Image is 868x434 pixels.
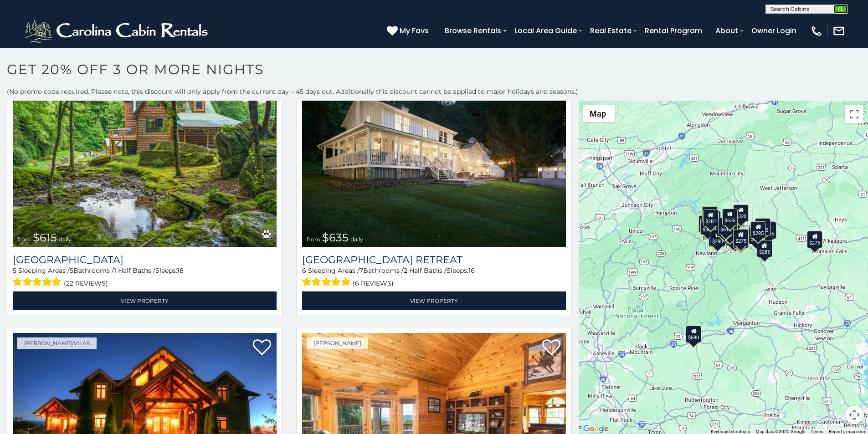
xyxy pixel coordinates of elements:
[13,70,277,247] a: Eagle Ridge Falls from $615 daily
[686,326,702,343] div: $580
[718,218,734,235] div: $615
[829,429,865,434] a: Report a map error
[703,209,719,227] div: $281
[845,406,863,424] button: Map camera controls
[810,25,823,37] img: phone-regular-white.png
[302,266,306,275] span: 6
[322,231,349,244] span: $635
[711,23,743,39] a: About
[404,266,447,275] span: 2 Half Baths /
[583,105,615,122] button: Change map style
[302,254,566,266] h3: Valley Farmhouse Retreat
[17,236,31,243] span: from
[733,229,749,246] div: $275
[302,70,566,247] a: Valley Farmhouse Retreat from $635 daily
[722,209,738,226] div: $635
[307,236,320,243] span: from
[590,109,606,118] span: Map
[13,266,277,289] div: Sleeping Areas / Bathrooms / Sleeps:
[33,231,57,244] span: $615
[350,236,363,243] span: daily
[302,70,566,247] img: Valley Farmhouse Retreat
[17,337,97,349] a: [PERSON_NAME]/Vilas
[13,254,277,266] h3: Eagle Ridge Falls
[510,23,581,39] a: Local Area Guide
[177,266,184,275] span: 18
[59,236,72,243] span: daily
[640,23,707,39] a: Rental Program
[13,266,16,275] span: 5
[64,277,108,289] span: (22 reviews)
[702,206,718,224] div: $275
[440,23,506,39] a: Browse Rentals
[302,266,566,289] div: Sleeping Areas / Bathrooms / Sleeps:
[353,277,394,289] span: (6 reviews)
[542,338,560,357] a: Add to favorites
[302,291,566,310] a: View Property
[307,337,368,349] a: [PERSON_NAME]
[699,215,714,233] div: $295
[114,266,155,275] span: 1 Half Baths /
[253,338,271,357] a: Add to favorites
[360,266,363,275] span: 7
[734,204,749,222] div: $320
[13,70,277,247] img: Eagle Ridge Falls
[400,25,429,36] span: My Favs
[302,254,566,266] a: [GEOGRAPHIC_DATA] Retreat
[807,231,823,248] div: $275
[700,218,716,235] div: $305
[70,266,73,275] span: 5
[468,266,475,275] span: 16
[751,221,766,239] div: $295
[717,220,733,237] div: $275
[13,254,277,266] a: [GEOGRAPHIC_DATA]
[23,17,212,45] img: White-1-2.png
[749,227,765,245] div: $325
[747,23,801,39] a: Owner Login
[755,429,805,434] span: Map data ©2025 Google
[13,291,277,310] a: View Property
[710,230,726,247] div: $290
[709,230,724,247] div: $375
[755,218,770,235] div: $315
[811,429,823,434] a: Terms (opens in new tab)
[757,240,772,257] div: $285
[832,25,845,37] img: mail-regular-white.png
[387,25,431,37] a: My Favs
[845,105,863,123] button: Toggle fullscreen view
[586,23,636,39] a: Real Estate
